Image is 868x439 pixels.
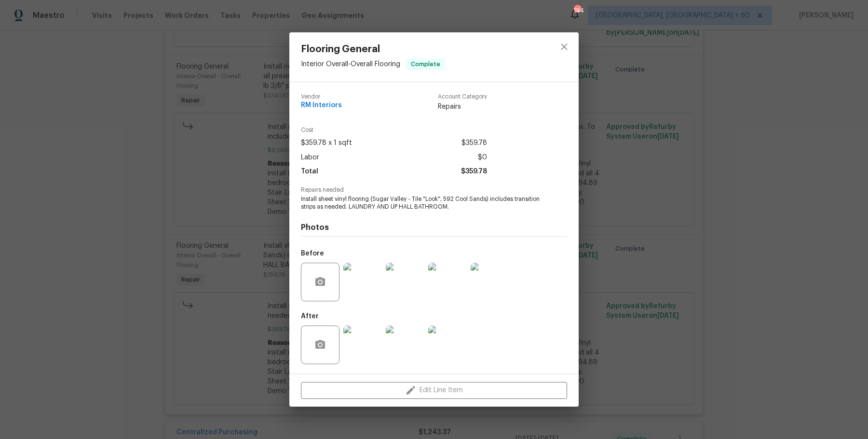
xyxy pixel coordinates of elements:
span: Repairs needed [301,187,567,193]
span: Cost [301,127,487,133]
h4: Photos [301,223,567,232]
span: $359.78 [461,165,487,179]
span: Repairs [438,102,487,112]
span: RM Interiors [301,102,342,109]
span: $359.78 x 1 sqft [301,136,352,150]
h5: After [301,313,319,320]
span: Vendor [301,94,342,100]
span: $0 [478,151,487,165]
span: Install sheet vinyl flooring (Sugar Valley - Tile "Look", 592 Cool Sands) includes transition str... [301,195,541,212]
span: Interior Overall - Overall Flooring [301,61,400,68]
span: Labor [301,151,319,165]
span: Total [301,165,318,179]
h5: Before [301,250,324,257]
div: 744 [574,6,581,15]
span: Complete [407,59,444,69]
span: Account Category [438,94,487,100]
button: close [553,35,576,58]
span: Flooring General [301,44,445,55]
span: $359.78 [461,136,487,150]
